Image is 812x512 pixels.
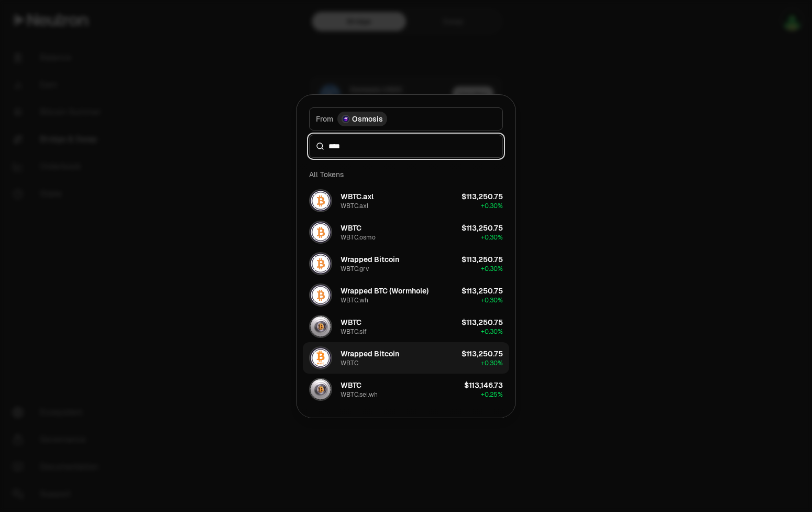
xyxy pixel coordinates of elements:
[341,265,369,273] div: WBTC.grv
[341,233,376,242] div: WBTC.osmo
[341,286,429,296] div: Wrapped BTC (Wormhole)
[462,286,503,296] div: $113,250.75
[481,202,503,210] span: + 0.30%
[303,164,509,185] div: All Tokens
[303,342,509,374] button: WBTC LogoWrapped BitcoinWBTC$113,250.75+0.30%
[341,380,361,390] div: WBTC
[481,233,503,242] span: + 0.30%
[303,311,509,342] button: WBTC.sif LogoWBTCWBTC.sif$113,250.75+0.30%
[309,107,503,130] button: FromOsmosis LogoOsmosis
[462,223,503,233] div: $113,250.75
[341,254,399,265] div: Wrapped Bitcoin
[341,348,399,359] div: Wrapped Bitcoin
[310,379,331,400] img: WBTC.sei.wh Logo
[462,348,503,359] div: $113,250.75
[303,185,509,216] button: WBTC.axl LogoWBTC.axlWBTC.axl$113,250.75+0.30%
[310,222,331,243] img: WBTC.osmo Logo
[481,296,503,304] span: + 0.30%
[481,390,503,399] span: + 0.25%
[310,253,331,274] img: WBTC.grv Logo
[341,296,368,304] div: WBTC.wh
[341,390,378,399] div: WBTC.sei.wh
[341,202,368,210] div: WBTC.axl
[310,316,331,337] img: WBTC.sif Logo
[303,216,509,248] button: WBTC.osmo LogoWBTCWBTC.osmo$113,250.75+0.30%
[352,114,383,124] span: Osmosis
[303,248,509,279] button: WBTC.grv LogoWrapped BitcoinWBTC.grv$113,250.75+0.30%
[303,279,509,311] button: WBTC.wh LogoWrapped BTC (Wormhole)WBTC.wh$113,250.75+0.30%
[341,317,361,328] div: WBTC
[481,265,503,273] span: + 0.30%
[464,380,503,390] div: $113,146.73
[462,254,503,265] div: $113,250.75
[462,191,503,202] div: $113,250.75
[341,328,367,336] div: WBTC.sif
[316,114,333,124] span: From
[481,359,503,367] span: + 0.30%
[341,191,374,202] div: WBTC.axl
[481,328,503,336] span: + 0.30%
[343,116,349,122] img: Osmosis Logo
[341,223,361,233] div: WBTC
[462,317,503,328] div: $113,250.75
[341,359,358,367] div: WBTC
[310,347,331,368] img: WBTC Logo
[310,285,331,306] img: WBTC.wh Logo
[303,374,509,405] button: WBTC.sei.wh LogoWBTCWBTC.sei.wh$113,146.73+0.25%
[310,190,331,211] img: WBTC.axl Logo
